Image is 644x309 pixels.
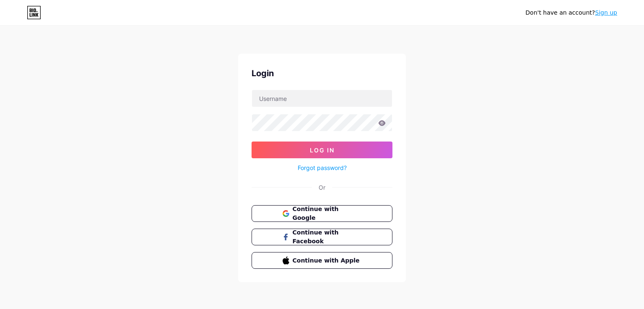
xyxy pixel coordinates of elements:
[252,142,392,158] button: Log In
[298,163,347,172] a: Forgot password?
[252,205,392,222] button: Continue with Google
[293,205,362,222] span: Continue with Google
[310,147,335,154] span: Log In
[252,67,392,80] div: Login
[252,252,392,269] button: Continue with Apple
[293,228,362,246] span: Continue with Facebook
[525,8,617,17] div: Don't have an account?
[595,9,617,16] a: Sign up
[252,90,392,107] input: Username
[319,183,325,192] div: Or
[293,256,362,265] span: Continue with Apple
[252,229,392,245] button: Continue with Facebook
